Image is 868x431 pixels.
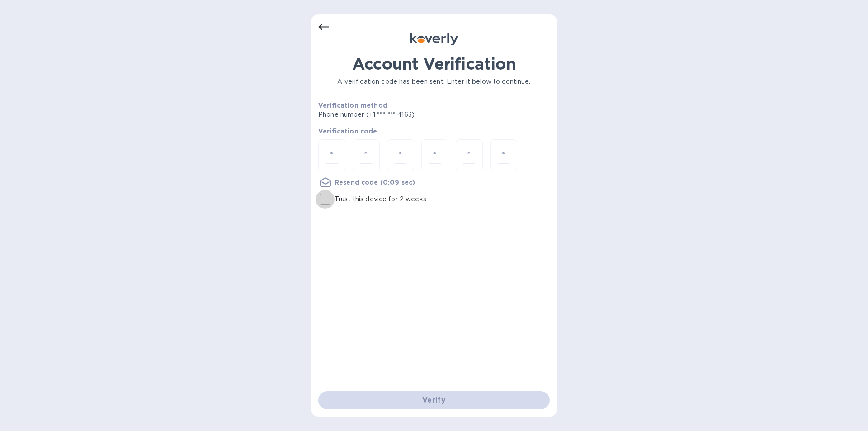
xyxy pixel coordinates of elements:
p: A verification code has been sent. Enter it below to continue. [318,77,550,86]
u: Resend code (0:09 sec) [335,179,415,186]
h1: Account Verification [318,54,550,73]
p: Trust this device for 2 weeks [335,194,426,204]
b: Verification method [318,102,387,109]
p: Phone number (+1 *** *** 4163) [318,110,484,119]
p: Verification code [318,127,550,136]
